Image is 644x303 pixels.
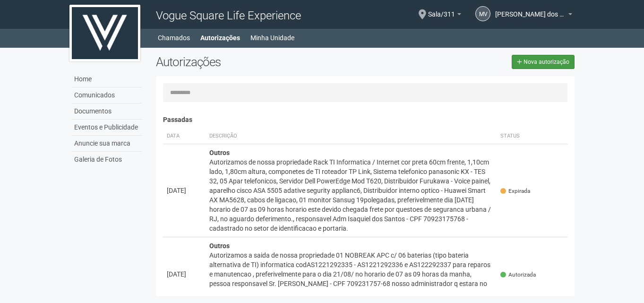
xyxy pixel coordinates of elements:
[72,120,142,136] a: Eventos e Publicidade
[250,31,294,44] a: Minha Unidade
[209,149,230,156] strong: Outros
[524,59,569,65] span: Nova autorização
[158,31,190,44] a: Chamados
[156,55,358,69] h2: Autorizações
[163,129,206,144] th: Data
[500,271,536,279] span: Autorizada
[206,129,497,144] th: Descrição
[72,71,142,87] a: Home
[163,116,568,123] h4: Passadas
[512,55,575,69] a: Nova autorização
[475,6,490,21] a: MV
[72,136,142,152] a: Anuncie sua marca
[209,242,230,250] strong: Outros
[428,1,455,18] span: Sala/311
[72,152,142,167] a: Galeria de Fotos
[156,9,301,22] span: Vogue Square Life Experience
[69,5,140,61] img: logo.jpg
[209,157,493,233] div: Autorizamos de nossa propriedade Rack TI Informatica / Internet cor preta 60cm frente, 1,10cm lad...
[500,187,530,195] span: Expirada
[167,186,202,195] div: [DATE]
[72,104,142,120] a: Documentos
[495,1,566,18] span: Marcus Vinicius C. dos Santos
[495,12,572,19] a: [PERSON_NAME] dos Santos
[72,87,142,104] a: Comunicados
[428,12,461,19] a: Sala/311
[497,129,567,144] th: Status
[167,269,202,279] div: [DATE]
[200,31,240,44] a: Autorizações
